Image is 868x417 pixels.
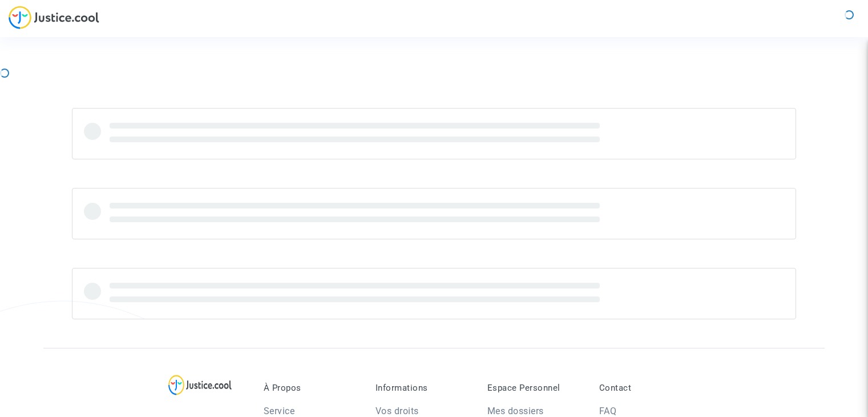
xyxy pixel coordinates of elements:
a: Mes dossiers [487,406,544,416]
img: jc-logo.svg [9,6,99,29]
a: Vos droits [376,406,419,416]
p: Contact [599,383,694,393]
p: Informations [376,383,470,393]
a: Service [264,406,295,416]
a: FAQ [599,406,617,416]
p: Espace Personnel [487,383,582,393]
p: À Propos [264,383,358,393]
img: logo-lg.svg [168,375,232,395]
